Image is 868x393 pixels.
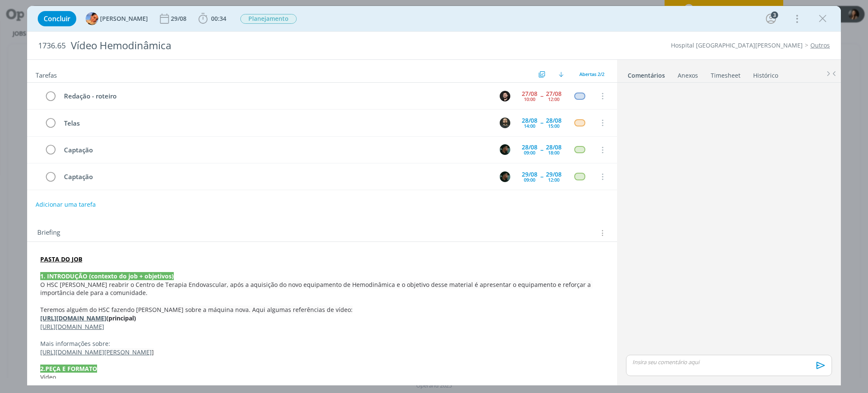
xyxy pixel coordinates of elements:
div: 28/08 [546,144,562,150]
strong: 1. INTRODUÇÃO (contexto do job + objetivos) [40,272,174,280]
div: 28/08 [522,118,537,124]
img: P [500,118,510,128]
div: 29/08 [546,171,562,177]
strong: 2.PEÇA E FORMATO [40,365,97,373]
a: [URL][DOMAIN_NAME][PERSON_NAME] [40,348,152,356]
div: 28/08 [522,144,537,150]
span: Concluir [44,15,70,22]
a: Histórico [753,67,779,80]
div: 12:00 [548,97,559,101]
span: O HSC [PERSON_NAME] reabrir o Centro de Terapia Endovascular, após a aquisição do novo equipament... [40,281,593,297]
a: PASTA DO JOB [40,255,82,263]
div: 10:00 [524,97,535,101]
a: [URL][DOMAIN_NAME] [40,323,104,331]
span: Teremos alguém do HSC fazendo [PERSON_NAME] sobre a máquina nova. Aqui algumas referências de vídeo: [40,306,353,314]
span: -- [540,147,543,153]
a: Timesheet [710,67,741,80]
span: -- [540,93,543,99]
img: arrow-down.svg [559,72,564,77]
span: Abertas 2/2 [579,71,604,77]
span: 00:34 [211,14,226,22]
span: ] [152,348,154,356]
span: Tarefas [36,69,57,79]
div: 29/08 [171,16,188,22]
p: Mais informações sobre: [40,340,604,348]
span: Briefing [37,227,60,239]
div: 09:00 [524,150,535,155]
button: 00:34 [196,12,228,25]
a: Outros [810,41,830,49]
div: Telas [60,118,492,129]
img: K [500,171,510,182]
div: dialog [27,6,841,385]
button: K [498,143,511,156]
img: B [500,91,510,101]
div: 15:00 [548,124,559,128]
a: [URL][DOMAIN_NAME] [40,314,106,322]
a: Hospital [GEOGRAPHIC_DATA][PERSON_NAME] [671,41,803,49]
img: K [500,144,510,155]
div: 28/08 [546,118,562,124]
div: Captação [60,145,492,155]
div: 27/08 [522,91,537,97]
span: Planejamento [240,14,297,24]
button: B [498,90,511,102]
strong: (principal) [106,314,136,322]
a: Comentários [627,67,665,80]
button: Concluir [38,11,76,26]
span: Vídeo [40,373,56,381]
div: 3 [771,11,778,19]
button: K [498,170,511,183]
div: Anexos [678,71,698,80]
div: 09:00 [524,177,535,182]
button: 3 [764,12,778,25]
div: 12:00 [548,177,559,182]
img: L [86,12,98,25]
div: Redação - roteiro [60,91,492,101]
div: 18:00 [548,150,559,155]
span: [PERSON_NAME] [100,16,148,22]
div: 14:00 [524,124,535,128]
button: L[PERSON_NAME] [86,12,148,25]
div: 29/08 [522,171,537,177]
div: Vídeo Hemodinâmica [67,35,496,56]
button: P [498,116,511,129]
div: Captação [60,171,492,182]
span: -- [540,120,543,126]
div: 27/08 [546,91,562,97]
span: 1736.65 [38,41,66,51]
span: -- [540,174,543,180]
button: Adicionar uma tarefa [35,197,96,212]
button: Planejamento [240,14,297,24]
